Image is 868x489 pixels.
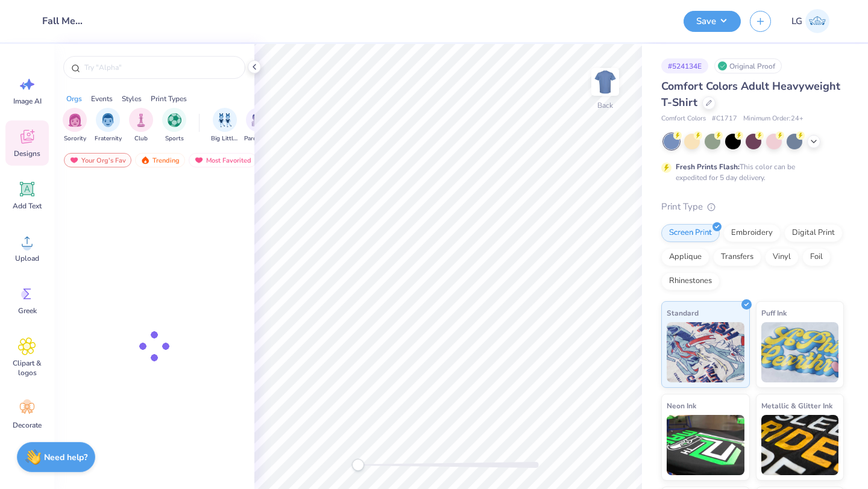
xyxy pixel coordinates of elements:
[122,93,142,104] div: Styles
[684,11,741,32] button: Save
[676,162,740,172] strong: Fresh Prints Flash:
[765,248,799,266] div: Vinyl
[13,96,42,106] span: Image AI
[15,254,39,263] span: Upload
[189,153,257,167] div: Most Favorited
[18,306,37,316] span: Greek
[69,156,79,164] img: most_fav.gif
[667,307,699,319] span: Standard
[244,108,272,143] button: filter button
[140,156,150,164] img: trending.gif
[805,9,829,33] img: Lijo George
[352,459,364,471] div: Accessibility label
[66,93,82,104] div: Orgs
[661,200,844,214] div: Print Type
[168,113,181,127] img: Sports Image
[251,113,265,127] img: Parent's Weekend Image
[95,108,122,143] div: filter for Fraternity
[68,113,82,127] img: Sorority Image
[64,153,131,167] div: Your Org's Fav
[211,134,239,143] span: Big Little Reveal
[593,70,617,94] img: Back
[661,248,709,266] div: Applique
[129,108,153,143] div: filter for Club
[134,134,148,143] span: Club
[661,58,708,73] div: # 524134E
[761,322,839,382] img: Puff Ink
[101,113,115,127] img: Fraternity Image
[743,114,804,124] span: Minimum Order: 24 +
[95,134,122,143] span: Fraternity
[64,134,86,143] span: Sorority
[661,272,720,290] div: Rhinestones
[786,9,835,33] a: LG
[676,161,824,183] div: This color can be expedited for 5 day delivery.
[784,224,843,242] div: Digital Print
[667,322,744,382] img: Standard
[597,100,613,111] div: Back
[712,114,737,124] span: # C1717
[83,61,237,73] input: Try "Alpha"
[134,113,148,127] img: Club Image
[162,108,186,143] button: filter button
[7,358,47,378] span: Clipart & logos
[151,93,187,104] div: Print Types
[713,248,761,266] div: Transfers
[211,108,239,143] button: filter button
[129,108,153,143] button: filter button
[661,114,706,124] span: Comfort Colors
[761,307,787,319] span: Puff Ink
[761,415,839,475] img: Metallic & Glitter Ink
[44,452,87,463] strong: Need help?
[244,108,272,143] div: filter for Parent's Weekend
[667,415,744,475] img: Neon Ink
[667,399,696,412] span: Neon Ink
[13,201,42,211] span: Add Text
[791,14,802,28] span: LG
[802,248,831,266] div: Foil
[661,224,720,242] div: Screen Print
[91,93,113,104] div: Events
[194,156,204,164] img: most_fav.gif
[135,153,185,167] div: Trending
[63,108,87,143] div: filter for Sorority
[63,108,87,143] button: filter button
[33,9,92,33] input: Untitled Design
[95,108,122,143] button: filter button
[13,420,42,430] span: Decorate
[218,113,231,127] img: Big Little Reveal Image
[723,224,781,242] div: Embroidery
[165,134,184,143] span: Sports
[661,79,840,110] span: Comfort Colors Adult Heavyweight T-Shirt
[162,108,186,143] div: filter for Sports
[714,58,782,73] div: Original Proof
[761,399,832,412] span: Metallic & Glitter Ink
[211,108,239,143] div: filter for Big Little Reveal
[244,134,272,143] span: Parent's Weekend
[14,149,40,158] span: Designs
